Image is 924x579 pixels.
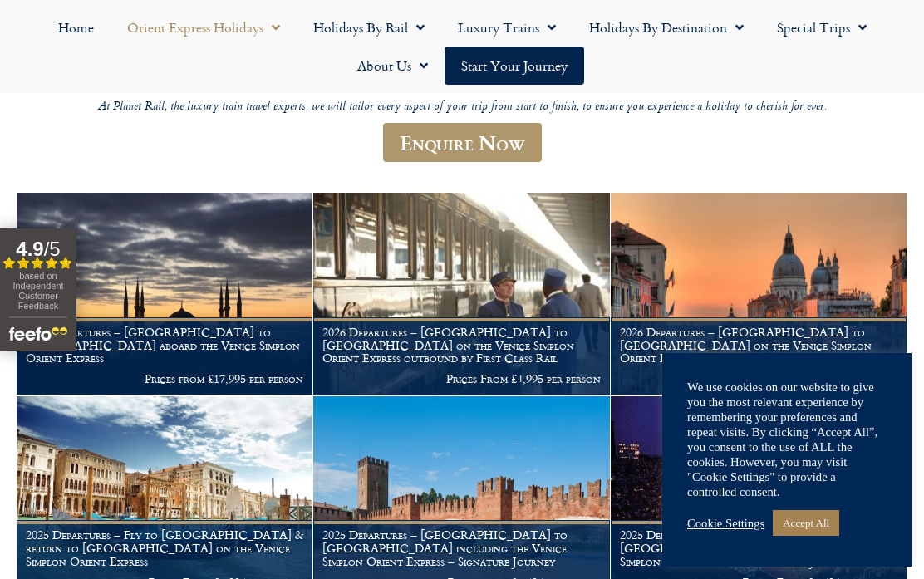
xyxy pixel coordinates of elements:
img: Orient Express Special Venice compressed [611,193,907,395]
p: Prices From £4,995 per person [322,372,600,385]
h1: 2025 Departures – [GEOGRAPHIC_DATA] to [GEOGRAPHIC_DATA] including the Venice Simplon Orient Expr... [322,528,600,567]
a: 2026 Departures – [GEOGRAPHIC_DATA] to [GEOGRAPHIC_DATA] on the Venice Simplon Orient Express out... [313,193,610,395]
h1: 2025 Departures – [GEOGRAPHIC_DATA] to [GEOGRAPHIC_DATA] including the Venice Simplon Orient Expr... [620,528,897,567]
div: We use cookies on our website to give you the most relevant experience by remembering your prefer... [687,380,887,499]
a: Luxury Trains [441,8,573,47]
a: Cookie Settings [687,516,764,531]
a: Start your Journey [445,47,584,85]
a: 2026 Departures – [GEOGRAPHIC_DATA] to [GEOGRAPHIC_DATA] on the Venice Simplon Orient Express – S... [611,193,907,395]
a: Special Trips [760,8,883,47]
h1: 2026 Departures – [GEOGRAPHIC_DATA] to [GEOGRAPHIC_DATA] on the Venice Simplon Orient Express out... [322,326,600,365]
a: Enquire Now [383,123,542,162]
a: 2025 Departures – [GEOGRAPHIC_DATA] to [GEOGRAPHIC_DATA] aboard the Venice Simplon Orient Express... [17,193,313,395]
nav: Menu [8,8,916,85]
p: At Planet Rail, the luxury train travel experts, we will tailor every aspect of your trip from st... [63,100,861,115]
p: Prices from £17,995 per person [26,372,303,385]
a: Home [42,8,111,47]
h1: 2025 Departures – Fly to [GEOGRAPHIC_DATA] & return to [GEOGRAPHIC_DATA] on the Venice Simplon Or... [26,528,303,567]
a: Holidays by Destination [573,8,760,47]
h1: 2026 Departures – [GEOGRAPHIC_DATA] to [GEOGRAPHIC_DATA] on the Venice Simplon Orient Express – S... [620,326,897,365]
h1: 2025 Departures – [GEOGRAPHIC_DATA] to [GEOGRAPHIC_DATA] aboard the Venice Simplon Orient Express [26,326,303,365]
p: Prices from £4,995 per person [620,372,897,385]
a: Accept All [773,510,839,536]
a: Orient Express Holidays [111,8,297,47]
a: Holidays by Rail [297,8,441,47]
a: About Us [341,47,445,85]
